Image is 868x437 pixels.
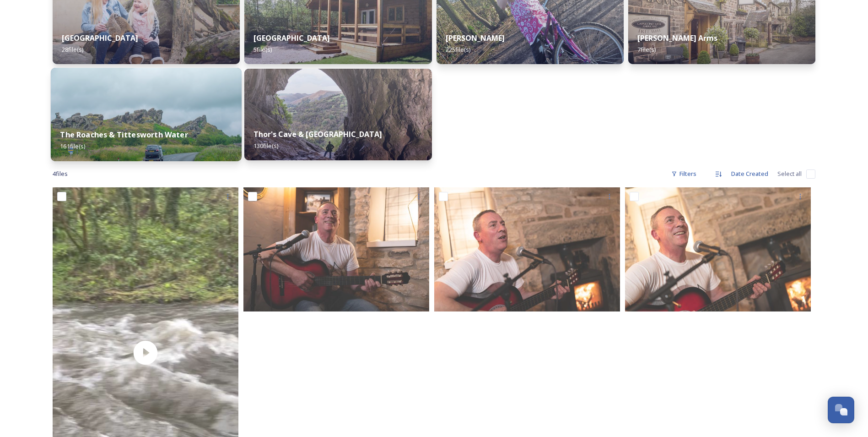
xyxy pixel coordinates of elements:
[667,165,701,183] div: Filters
[253,142,278,150] span: 130 file(s)
[60,130,188,140] strong: The Roaches & Tittesworth Water
[243,187,429,311] img: BLACKL~2.JPG
[637,45,656,54] span: 7 file(s)
[60,142,85,150] span: 161 file(s)
[62,33,138,43] strong: [GEOGRAPHIC_DATA]
[253,33,330,43] strong: [GEOGRAPHIC_DATA]
[777,169,802,178] span: Select all
[828,397,854,423] button: Open Chat
[434,187,620,311] img: BLACKL~3.JPG
[51,68,242,161] img: d454d373-5a84-43cd-bde6-a279cc53ec58.jpg
[253,129,382,139] strong: Thor's Cave & [GEOGRAPHIC_DATA]
[253,45,272,54] span: 5 file(s)
[244,69,431,160] img: Looking%2520out%2520from%2520Thor%27s%2520Cave%2520in%2520Manifold%2520Valley%2520-%2520%25C2%25A...
[62,45,83,54] span: 28 file(s)
[625,187,811,311] img: BLACKL~4.JPG
[446,33,505,43] strong: [PERSON_NAME]
[53,169,68,178] span: 4 file s
[727,165,773,183] div: Date Created
[446,45,470,54] span: 225 file(s)
[637,33,717,43] strong: [PERSON_NAME] Arms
